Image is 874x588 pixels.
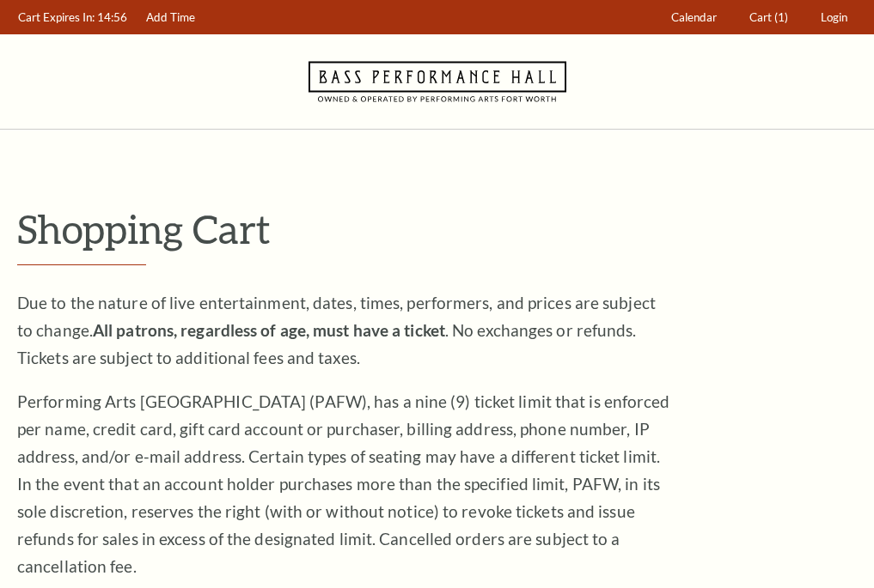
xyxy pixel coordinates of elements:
[742,1,797,34] a: Cart (1)
[17,388,670,580] p: Performing Arts [GEOGRAPHIC_DATA] (PAFW), has a nine (9) ticket limit that is enforced per name, ...
[17,293,656,367] span: Due to the nature of live entertainment, dates, times, performers, and prices are subject to chan...
[97,10,127,24] span: 14:56
[663,1,725,34] a: Calendar
[17,207,857,251] p: Shopping Cart
[671,10,717,24] span: Calendar
[821,10,847,24] span: Login
[93,320,445,340] strong: All patrons, regardless of age, must have a ticket
[749,10,772,24] span: Cart
[813,1,856,34] a: Login
[18,10,95,24] span: Cart Expires In:
[774,10,788,24] span: (1)
[138,1,204,34] a: Add Time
